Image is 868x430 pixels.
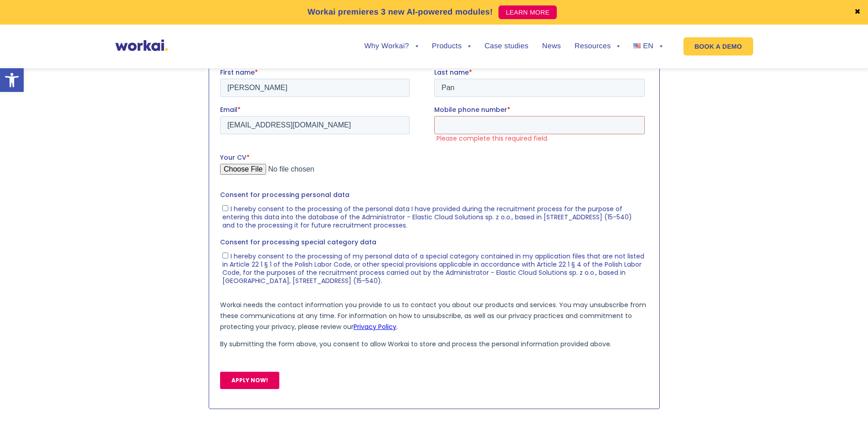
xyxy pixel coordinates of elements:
a: LEARN MORE [498,5,557,19]
iframe: Form 0 [220,68,648,405]
a: News [542,43,561,50]
a: Why Workai? [364,43,418,50]
a: ✖ [854,9,861,16]
span: EN [643,42,653,50]
a: BOOK A DEMO [683,37,753,56]
a: Resources [575,43,620,50]
a: Products [432,43,471,50]
a: Case studies [484,43,528,50]
p: Workai premieres 3 new AI-powered modules! [308,6,493,18]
